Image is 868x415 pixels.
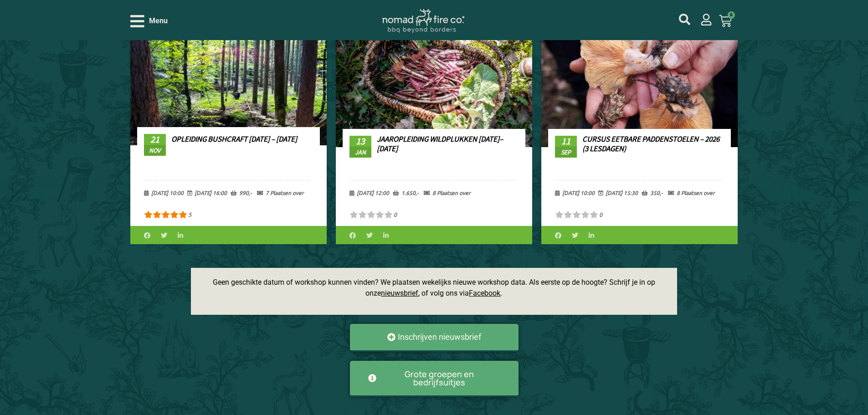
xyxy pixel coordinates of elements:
[598,189,638,196] span: [DATE] 15:30
[679,14,690,25] a: mijn account
[350,324,519,352] a: Inschrijven nieuwsbrief
[200,277,668,299] p: Geen geschikte datum of workshop kunnen vinden? We plaatsen wekelijks nieuwe workshop data. Als e...
[381,289,418,297] a: nieuwsbrief
[541,16,738,148] img: cursus wildplukken 2
[350,361,519,397] a: Grote groepen en bedrijfsuitjes
[115,5,341,155] img: cursus bushcraft
[728,11,735,19] span: 0
[144,134,166,145] span: 21
[668,189,715,196] span: 8 Plaatsen over
[336,16,532,148] img: cursus wildplukken 3
[171,134,297,144] a: Opleiding Bushcraft [DATE] – [DATE]
[187,189,227,196] span: [DATE] 16:00
[188,210,191,219] div: 5
[555,136,577,147] span: 11
[149,15,168,26] span: Menu
[832,379,859,406] iframe: Brevo live chat
[349,147,371,158] span: jan
[582,134,719,153] a: Cursus eetbare Paddenstoelen – 2026 (3 lesdagen)
[599,210,602,219] div: 0
[700,14,712,26] a: mijn account
[555,189,595,196] span: [DATE] 10:00
[349,189,389,196] span: [DATE] 12:00
[144,145,166,156] span: nov
[257,189,304,196] span: 7 Plaatsen over
[130,13,168,29] div: Open/Close Menu
[469,289,500,297] a: Facebook
[555,147,577,158] span: sep
[424,189,471,196] span: 8 Plaatsen over
[394,210,397,219] div: 0
[398,333,481,341] span: Inschrijven nieuwsbrief
[349,136,371,147] span: 13
[144,189,184,196] span: [DATE] 10:00
[708,9,743,33] a: 0
[377,134,503,153] a: Jaaropleiding Wildplukken [DATE]–[DATE]
[382,9,464,33] img: Nomad Logo
[379,370,500,386] span: Grote groepen en bedrijfsuitjes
